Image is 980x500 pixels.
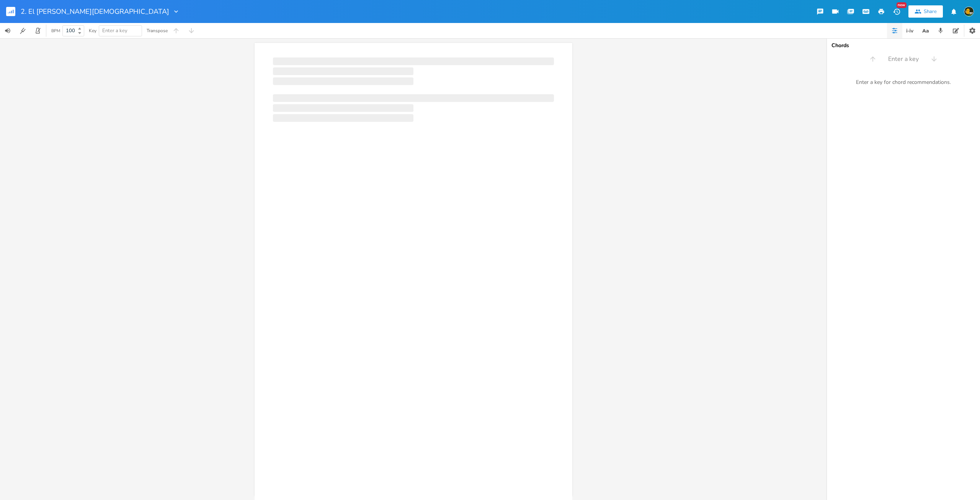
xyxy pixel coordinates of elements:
span: Enter a key [102,27,127,34]
button: New [889,5,904,18]
div: Key [89,28,96,33]
div: Enter a key for chord recommendations. [827,74,980,90]
div: Transpose [147,28,168,33]
div: Share [924,8,937,15]
span: Enter a key [888,55,919,64]
div: Chords [831,43,975,48]
img: Luis Gerardo Bonilla Ramírez [964,7,974,16]
span: 2. El [PERSON_NAME][DEMOGRAPHIC_DATA] [21,8,169,15]
div: BPM [51,29,60,33]
div: New [897,2,906,8]
button: Share [908,5,943,18]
